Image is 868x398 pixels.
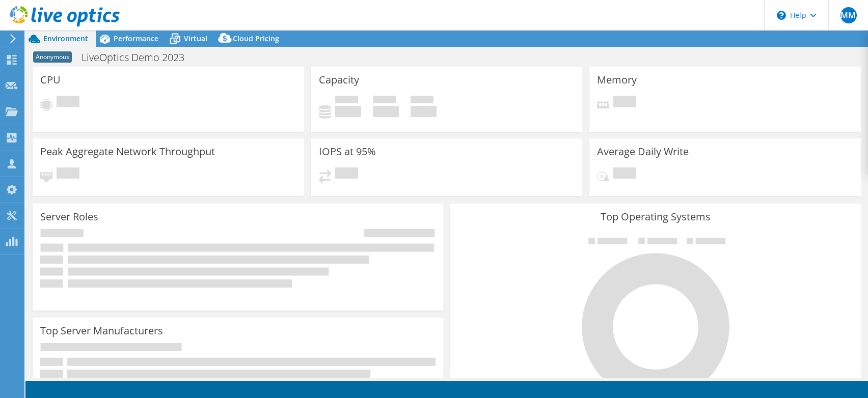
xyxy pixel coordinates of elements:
[613,167,636,181] span: Pending
[373,106,399,117] h4: 0 GiB
[233,34,279,43] span: Cloud Pricing
[57,167,79,181] span: Pending
[373,96,396,106] span: Free
[114,34,158,43] span: Performance
[40,325,163,336] h3: Top Server Manufacturers
[458,211,853,222] h3: Top Operating Systems
[77,52,200,63] h1: LiveOptics Demo 2023
[597,74,637,86] h3: Memory
[411,106,437,117] h4: 0 GiB
[184,34,207,43] span: Virtual
[319,146,376,157] h3: IOPS at 95%
[597,146,689,157] h3: Average Daily Write
[840,7,857,23] span: MM
[40,74,61,86] h3: CPU
[335,167,358,181] span: Pending
[411,96,433,106] span: Total
[335,106,361,117] h4: 0 GiB
[43,34,88,43] span: Environment
[613,96,636,109] span: Pending
[319,74,359,86] h3: Capacity
[57,96,79,109] span: Pending
[335,96,358,106] span: Used
[777,11,786,20] svg: \n
[40,146,215,157] h3: Peak Aggregate Network Throughput
[33,51,72,63] span: Anonymous
[40,211,98,222] h3: Server Roles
